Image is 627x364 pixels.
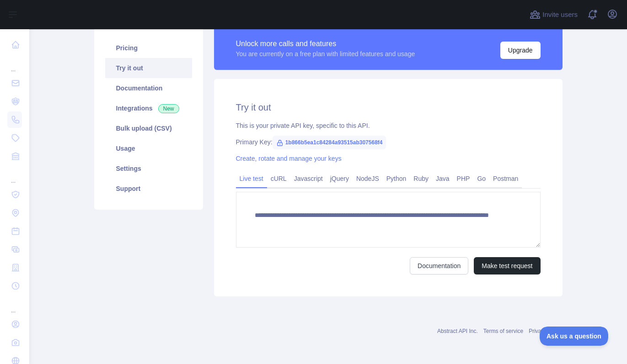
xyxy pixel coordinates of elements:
span: New [158,104,179,113]
a: NodeJS [353,171,383,186]
iframe: Toggle Customer Support [540,327,609,346]
button: Make test request [474,257,540,274]
span: Invite users [542,10,578,20]
a: Terms of service [483,328,523,334]
a: Try it out [105,58,192,78]
a: PHP [453,171,474,186]
a: Javascript [290,171,327,186]
a: cURL [267,171,290,186]
a: Support [105,179,192,199]
a: Abstract API Inc. [437,328,478,334]
div: ... [7,166,22,185]
div: You are currently on a free plan with limited features and usage [236,49,415,58]
a: Go [473,171,489,186]
a: Settings [105,158,192,179]
a: Create, rotate and manage your keys [236,155,342,162]
a: Python [383,171,410,186]
div: ... [7,296,22,314]
button: Invite users [528,7,579,22]
a: Documentation [410,257,468,274]
a: Integrations New [105,98,192,118]
div: This is your private API key, specific to this API. [236,121,541,130]
div: Unlock more calls and features [236,38,415,49]
h2: Try it out [236,101,541,114]
a: Bulk upload (CSV) [105,118,192,138]
a: Pricing [105,38,192,58]
span: 1b866b5ea1c84284a93515ab307568f4 [273,136,386,149]
div: ... [7,55,22,73]
a: Java [432,171,453,186]
a: Ruby [410,171,432,186]
a: Documentation [105,78,192,98]
a: Live test [236,171,267,186]
a: Privacy policy [529,328,562,334]
a: Postman [489,171,522,186]
a: Usage [105,138,192,158]
button: Upgrade [500,42,541,59]
div: Primary Key: [236,137,541,147]
a: jQuery [327,171,353,186]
